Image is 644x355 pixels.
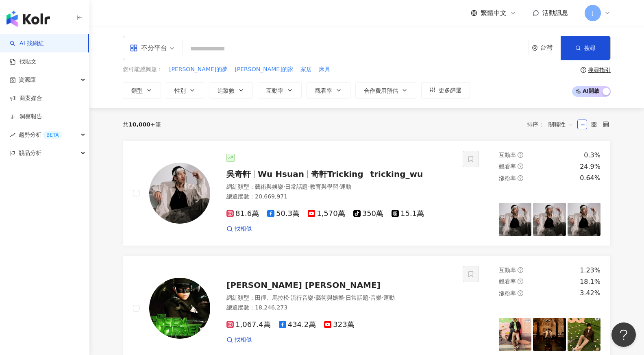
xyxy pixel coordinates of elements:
div: 不分平台 [130,41,167,54]
button: 搜尋 [561,36,610,60]
div: 1.23% [580,266,600,275]
span: 日常話題 [346,294,368,301]
span: 互動率 [266,87,283,94]
img: post-image [499,318,532,351]
div: 共 筆 [123,121,161,128]
span: 搜尋 [584,45,596,51]
span: 互動率 [499,267,516,273]
span: 15.1萬 [392,209,424,218]
span: · [289,294,291,301]
span: [PERSON_NAME]的夢 [169,65,228,74]
span: · [368,294,370,301]
a: 洞察報告 [10,113,42,121]
img: logo [7,11,50,27]
span: 找相似 [235,225,252,233]
span: 關聯性 [548,118,573,131]
span: · [313,294,315,301]
span: 資源庫 [19,71,36,89]
button: [PERSON_NAME]的夢 [169,65,228,74]
img: post-image [499,203,532,236]
span: 323萬 [324,320,354,329]
div: BETA [43,131,62,139]
div: 0.64% [580,174,600,183]
span: · [344,294,346,301]
div: 搜尋指引 [588,67,611,73]
img: post-image [533,203,566,236]
span: 觀看率 [499,163,516,170]
span: · [308,183,309,190]
span: 教育與學習 [310,183,338,190]
button: 追蹤數 [209,82,253,98]
span: 運動 [340,183,351,190]
span: question-circle [518,175,523,181]
button: 類型 [123,82,161,98]
span: Wu Hsuan [258,169,304,179]
span: question-circle [518,279,523,284]
span: 350萬 [353,209,383,218]
span: 81.6萬 [226,209,259,218]
div: 總追蹤數 ： 20,669,971 [226,193,453,201]
div: 18.1% [580,277,600,286]
span: 合作費用預估 [364,87,398,94]
span: 觀看率 [499,278,516,285]
div: 排序： [527,118,577,131]
span: 1,067.4萬 [226,320,271,329]
span: question-circle [518,267,523,273]
span: environment [532,45,538,51]
div: 24.9% [580,162,600,171]
img: KOL Avatar [149,163,210,224]
span: 漲粉率 [499,175,516,181]
button: 觀看率 [307,82,350,98]
span: [PERSON_NAME] [PERSON_NAME] [226,280,381,290]
span: 床具 [319,65,330,74]
span: · [283,183,285,190]
span: 家居 [300,65,312,74]
span: [PERSON_NAME]的家 [235,65,293,74]
a: KOL Avatar吳奇軒Wu Hsuan奇軒Trickingtricking_wu網紅類型：藝術與娛樂·日常話題·教育與學習·運動總追蹤數：20,669,97181.6萬50.3萬1,570萬... [123,141,611,246]
span: rise [10,132,15,138]
span: 日常話題 [285,183,308,190]
a: 商案媒合 [10,94,42,102]
span: question-circle [518,290,523,296]
div: 台灣 [540,44,561,51]
img: KOL Avatar [149,278,210,339]
span: 田徑、馬拉松 [255,294,289,301]
span: 您可能感興趣： [123,65,163,74]
span: 性別 [174,87,186,94]
div: 網紅類型 ： [226,294,453,302]
a: 找貼文 [10,58,37,66]
span: 流行音樂 [291,294,313,301]
span: 藝術與娛樂 [315,294,344,301]
a: 找相似 [226,225,252,233]
button: 互動率 [258,82,302,98]
span: 找相似 [235,336,252,344]
span: 競品分析 [19,144,41,162]
span: 類型 [131,87,143,94]
a: 找相似 [226,336,252,344]
iframe: Help Scout Beacon - Open [611,322,636,347]
span: 音樂 [370,294,382,301]
span: 藝術與娛樂 [255,183,283,190]
span: 50.3萬 [267,209,300,218]
div: 總追蹤數 ： 18,246,273 [226,304,453,312]
span: J [592,9,594,17]
img: post-image [568,318,600,351]
span: appstore [130,44,138,52]
button: [PERSON_NAME]的家 [234,65,294,74]
span: question-circle [581,67,586,73]
img: post-image [533,318,566,351]
button: 合作費用預估 [355,82,416,98]
span: · [338,183,340,190]
button: 家居 [300,65,312,74]
button: 更多篩選 [421,82,470,98]
span: 更多篩選 [439,87,461,94]
span: 繁體中文 [481,9,507,17]
span: 活動訊息 [542,9,568,17]
button: 床具 [318,65,331,74]
div: 3.42% [580,289,600,298]
span: 吳奇軒 [226,169,251,179]
span: 434.2萬 [279,320,316,329]
span: 互動率 [499,152,516,158]
span: 追蹤數 [218,87,235,94]
span: 趨勢分析 [19,126,62,144]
